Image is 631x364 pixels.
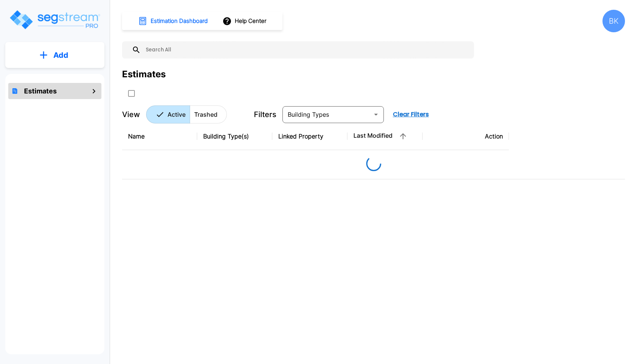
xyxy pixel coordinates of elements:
p: Active [168,110,186,119]
input: Search All [141,41,470,59]
button: Trashed [190,105,227,123]
button: Estimation Dashboard [135,13,212,29]
button: Active [146,105,190,123]
input: Building Types [285,109,369,120]
p: Trashed [194,110,217,119]
div: BK [602,10,625,32]
th: Linked Property [272,123,347,150]
div: Estimates [122,68,166,81]
button: SelectAll [124,86,139,101]
h1: Estimates [24,86,57,96]
div: Platform [146,105,227,123]
p: View [122,109,140,120]
button: Clear Filters [390,107,432,122]
img: Logo [9,9,101,30]
button: Open [371,109,381,120]
h1: Estimation Dashboard [151,17,208,26]
th: Last Modified [347,123,423,150]
p: Add [53,50,68,61]
div: Name [128,132,191,141]
th: Building Type(s) [197,123,272,150]
th: Action [423,123,509,150]
button: Add [5,44,104,66]
p: Filters [254,109,276,120]
button: Help Center [221,14,269,28]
